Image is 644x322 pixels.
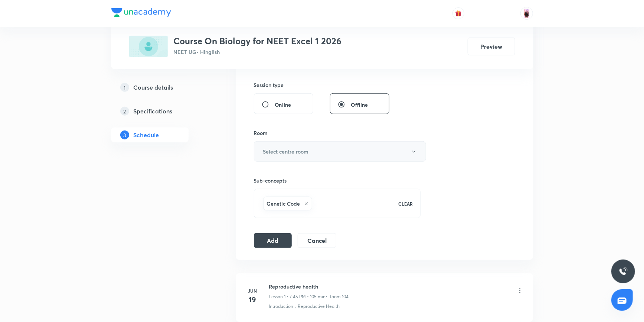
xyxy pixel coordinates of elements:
a: Company Logo [111,8,171,19]
h6: Select centre room [263,148,309,155]
img: Baishali Das [520,7,533,20]
a: 1Course details [111,80,212,95]
button: Cancel [298,233,336,248]
button: Preview [468,38,515,55]
p: NEET UG • Hinglish [174,48,342,56]
h6: Session type [254,81,284,89]
h5: Course details [134,83,173,92]
p: Introduction [269,303,294,310]
a: 2Specifications [111,104,212,119]
p: 1 [120,83,129,92]
p: • Room 104 [326,293,349,300]
p: CLEAR [398,200,413,207]
button: Add [254,233,292,248]
h4: 19 [245,294,260,305]
span: Offline [351,101,368,109]
button: Select centre room [254,141,426,162]
p: Lesson 1 • 7:45 PM • 105 min [269,293,326,300]
h6: Genetic Code [267,200,300,207]
h6: Reproductive health [269,283,349,290]
img: 4DDB20F7-6C9B-4338-A355-8BB4009362C7_plus.png [129,36,168,57]
div: · [295,303,297,310]
h3: Course On Biology for NEET Excel 1 2026 [174,36,342,46]
img: avatar [455,10,462,17]
p: Reproductive Health [298,303,340,310]
h5: Specifications [134,107,173,116]
h6: Sub-concepts [254,177,421,184]
h6: Room [254,129,268,137]
p: 3 [120,131,129,139]
h5: Schedule [134,131,159,139]
p: 2 [120,107,129,116]
img: ttu [619,267,628,276]
button: avatar [452,7,464,19]
span: Online [275,101,291,109]
h6: Jun [245,287,260,294]
img: Company Logo [111,8,171,17]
